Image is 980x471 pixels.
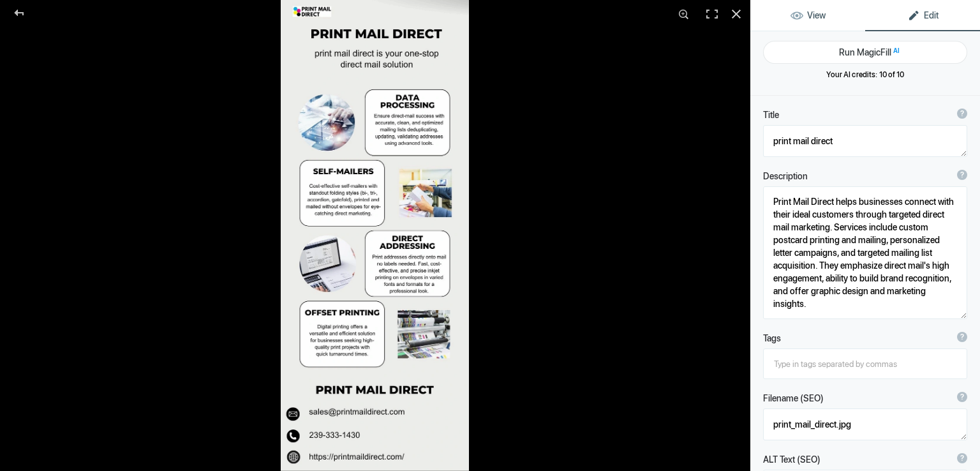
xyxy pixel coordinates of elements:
[907,10,939,20] span: Edit
[893,46,900,56] span: AI
[957,108,967,119] div: ?
[957,170,967,180] div: ?
[763,453,820,466] b: ALT Text (SEO)
[770,352,960,375] input: Type in tags separated by commas
[763,170,808,183] b: Description
[763,41,967,64] button: Run MagicFillAI
[826,70,905,79] span: Your AI credits: 10 of 10
[763,392,824,405] b: Filename (SEO)
[763,332,781,345] b: Tags
[957,392,967,402] div: ?
[957,332,967,342] div: ?
[763,108,779,121] b: Title
[957,453,967,463] div: ?
[791,10,826,20] span: View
